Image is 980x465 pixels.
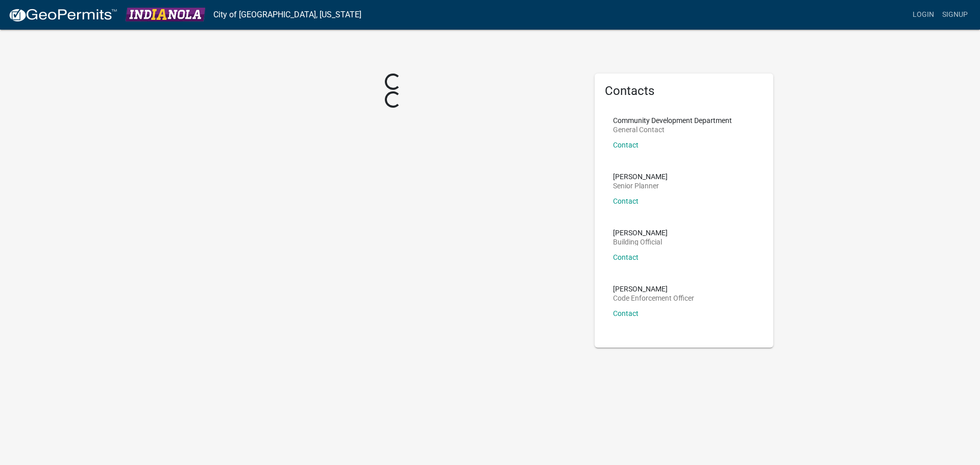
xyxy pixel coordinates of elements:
[613,126,732,133] p: General Contact
[613,295,694,302] p: Code Enforcement Officer
[213,6,361,23] a: City of [GEOGRAPHIC_DATA], [US_STATE]
[938,5,972,25] a: Signup
[613,285,694,292] p: [PERSON_NAME]
[613,238,668,246] p: Building Official
[613,141,639,149] a: Contact
[613,197,639,205] a: Contact
[613,117,732,124] p: Community Development Department
[613,253,639,261] a: Contact
[126,8,205,21] img: City of Indianola, Iowa
[613,229,668,236] p: [PERSON_NAME]
[605,84,763,99] h5: Contacts
[909,5,938,25] a: Login
[613,182,668,189] p: Senior Planner
[613,309,639,317] a: Contact
[613,173,668,180] p: [PERSON_NAME]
